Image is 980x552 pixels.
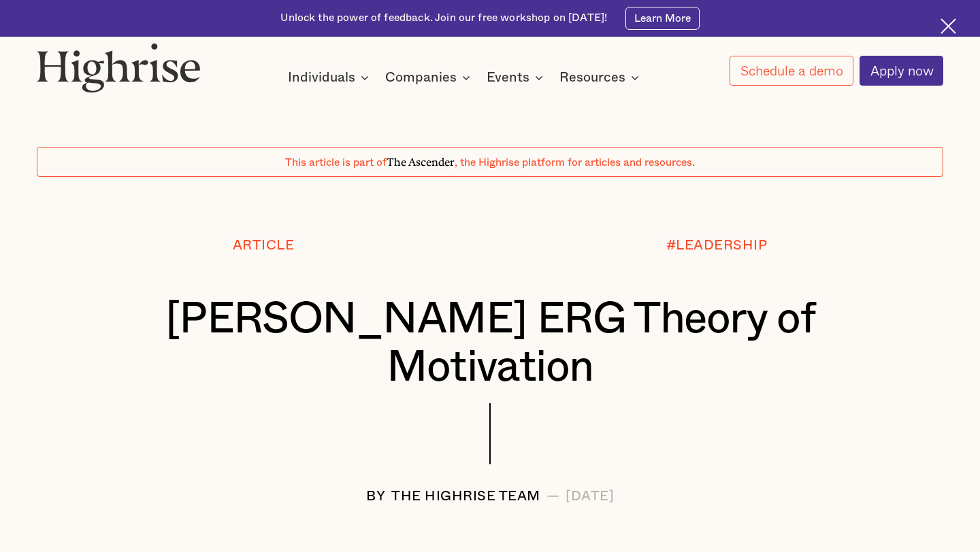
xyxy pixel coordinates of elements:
[285,157,387,168] span: This article is part of
[559,69,625,86] div: Resources
[625,7,699,31] a: Learn More
[37,43,201,92] img: Highrise logo
[387,154,455,167] span: The Ascender
[487,69,547,86] div: Events
[385,69,474,86] div: Companies
[566,489,614,504] div: [DATE]
[730,56,853,86] a: Schedule a demo
[941,18,956,34] img: Cross icon
[288,69,373,86] div: Individuals
[546,489,560,504] div: —
[74,296,905,392] h1: [PERSON_NAME] ERG Theory of Motivation
[559,69,643,86] div: Resources
[366,489,385,504] div: BY
[288,69,355,86] div: Individuals
[385,69,457,86] div: Companies
[860,56,943,86] a: Apply now
[391,489,540,504] div: The Highrise Team
[666,238,768,253] div: #LEADERSHIP
[455,157,695,168] span: , the Highrise platform for articles and resources.
[233,238,295,253] div: Article
[487,69,529,86] div: Events
[280,11,607,25] div: Unlock the power of feedback. Join our free workshop on [DATE]!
